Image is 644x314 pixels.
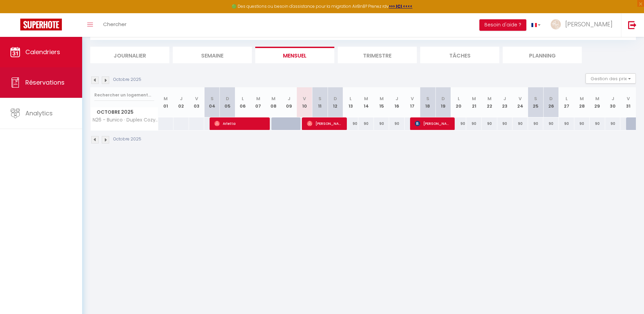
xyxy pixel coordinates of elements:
div: 90 [512,117,528,130]
th: 02 [173,87,189,117]
div: 90 [528,117,544,130]
abbr: L [242,95,244,102]
p: Octobre 2025 [113,136,141,142]
div: 90 [605,117,621,130]
span: Octobre 2025 [91,107,158,117]
li: Journalier [90,47,169,63]
th: 27 [559,87,574,117]
a: >>> ICI <<<< [389,3,412,9]
th: 15 [374,87,389,117]
th: 21 [466,87,482,117]
abbr: V [303,95,306,102]
div: 90 [358,117,374,130]
div: 90 [389,117,405,130]
th: 19 [435,87,451,117]
abbr: J [180,95,183,102]
th: 26 [543,87,559,117]
abbr: D [442,95,445,102]
div: 90 [451,117,467,130]
abbr: V [411,95,414,102]
th: 28 [574,87,590,117]
img: ... [551,19,561,29]
th: 25 [528,87,544,117]
a: Chercher [98,13,132,37]
abbr: V [627,95,630,102]
abbr: V [519,95,522,102]
span: Arletta [214,117,266,130]
abbr: M [595,95,599,102]
th: 22 [482,87,497,117]
li: Tâches [420,47,499,63]
th: 07 [251,87,266,117]
th: 12 [328,87,343,117]
th: 24 [512,87,528,117]
th: 10 [297,87,312,117]
p: Octobre 2025 [113,76,141,83]
th: 29 [590,87,605,117]
th: 30 [605,87,621,117]
img: logout [628,21,637,29]
th: 17 [405,87,420,117]
span: [PERSON_NAME] [307,117,343,130]
th: 16 [389,87,405,117]
abbr: J [503,95,506,102]
th: 01 [158,87,174,117]
th: 20 [451,87,467,117]
abbr: M [380,95,384,102]
abbr: M [364,95,368,102]
abbr: L [350,95,352,102]
span: Calendriers [25,48,60,56]
th: 06 [235,87,251,117]
abbr: S [534,95,537,102]
li: Planning [503,47,582,63]
abbr: M [580,95,584,102]
abbr: D [334,95,337,102]
th: 08 [266,87,282,117]
abbr: J [612,95,614,102]
abbr: M [472,95,476,102]
span: N26 - Bunico · Duplex Cozy au [GEOGRAPHIC_DATA] / Clim [92,117,159,122]
abbr: M [487,95,492,102]
abbr: S [211,95,214,102]
li: Semaine [173,47,252,63]
div: 90 [466,117,482,130]
div: 90 [574,117,590,130]
th: 18 [420,87,436,117]
span: Chercher [103,21,126,28]
abbr: L [566,95,568,102]
span: [PERSON_NAME] [415,117,451,130]
abbr: V [195,95,198,102]
span: Réservations [25,78,65,87]
button: Besoin d'aide ? [479,19,526,31]
th: 31 [620,87,636,117]
div: 90 [374,117,389,130]
div: 90 [590,117,605,130]
abbr: S [318,95,321,102]
th: 03 [189,87,205,117]
button: Gestion des prix [586,73,636,84]
abbr: J [288,95,290,102]
span: [PERSON_NAME] [565,20,613,28]
div: 90 [559,117,574,130]
th: 13 [343,87,359,117]
abbr: L [458,95,460,102]
li: Trimestre [338,47,417,63]
div: 90 [497,117,513,130]
span: Analytics [25,109,53,117]
th: 11 [312,87,328,117]
th: 14 [358,87,374,117]
th: 05 [220,87,235,117]
abbr: D [226,95,229,102]
abbr: M [256,95,260,102]
img: Super Booking [20,19,62,30]
abbr: M [164,95,168,102]
li: Mensuel [255,47,334,63]
div: 90 [343,117,359,130]
th: 09 [281,87,297,117]
th: 04 [204,87,220,117]
div: 90 [543,117,559,130]
abbr: J [396,95,398,102]
a: ... [PERSON_NAME] [546,13,621,37]
th: 23 [497,87,513,117]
